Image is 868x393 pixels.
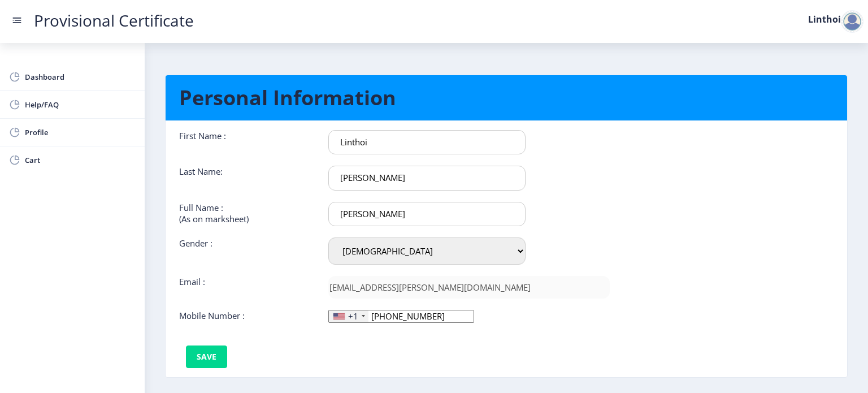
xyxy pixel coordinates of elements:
[171,202,320,226] div: Full Name : (As on marksheet)
[808,15,841,24] label: Linthoi
[25,98,136,111] span: Help/FAQ
[171,310,320,323] div: Mobile Number :
[186,346,227,368] button: Save
[179,84,834,111] h1: Personal Information
[328,310,474,323] input: Mobile No
[171,166,320,190] div: Last Name:
[171,276,320,299] div: Email :
[171,237,320,265] div: Gender :
[25,126,136,139] span: Profile
[25,70,136,84] span: Dashboard
[23,15,205,27] a: Provisional Certificate
[25,153,136,167] span: Cart
[171,130,320,154] div: First Name :
[348,310,358,322] div: +1
[329,310,368,322] div: United States: +1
